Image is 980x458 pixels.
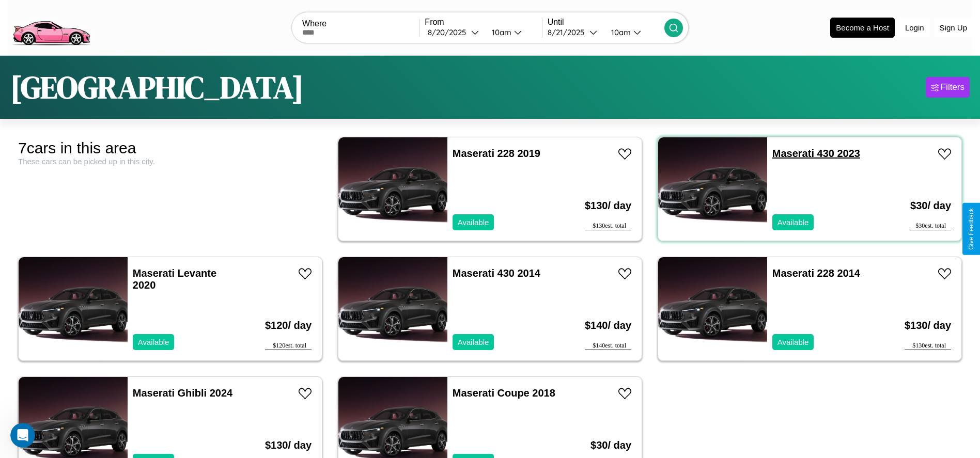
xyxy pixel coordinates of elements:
[585,222,631,230] div: $ 130 est. total
[606,27,633,37] div: 10am
[425,27,483,38] button: 8/20/2025
[453,148,540,159] a: Maserati 228 2019
[10,66,304,108] h1: [GEOGRAPHIC_DATA]
[548,27,589,37] div: 8 / 21 / 2025
[18,139,322,157] div: 7 cars in this area
[484,27,542,38] button: 10am
[133,267,216,291] a: Maserati Levante 2020
[458,335,489,349] p: Available
[138,335,169,349] p: Available
[941,82,965,92] div: Filters
[487,27,514,37] div: 10am
[935,18,972,37] button: Sign Up
[772,148,860,159] a: Maserati 430 2023
[830,18,895,38] button: Become a Host
[302,19,419,28] label: Where
[585,309,631,342] h3: $ 140 / day
[777,335,809,349] p: Available
[910,222,951,230] div: $ 30 est. total
[133,387,232,399] a: Maserati Ghibli 2024
[900,18,929,37] button: Login
[585,342,631,350] div: $ 140 est. total
[453,267,540,279] a: Maserati 430 2014
[265,342,312,350] div: $ 120 est. total
[18,157,322,166] div: These cars can be picked up in this city.
[453,387,555,399] a: Maserati Coupe 2018
[458,215,489,229] p: Available
[425,18,541,27] label: From
[428,27,471,37] div: 8 / 20 / 2025
[910,189,951,222] h3: $ 30 / day
[265,309,312,342] h3: $ 120 / day
[968,208,975,250] div: Give Feedback
[548,18,664,27] label: Until
[777,215,809,229] p: Available
[585,189,631,222] h3: $ 130 / day
[8,5,95,48] img: logo
[772,267,860,279] a: Maserati 228 2014
[603,27,664,38] button: 10am
[10,423,35,448] iframe: Intercom live chat
[905,309,951,342] h3: $ 130 / day
[905,342,951,350] div: $ 130 est. total
[926,77,970,98] button: Filters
